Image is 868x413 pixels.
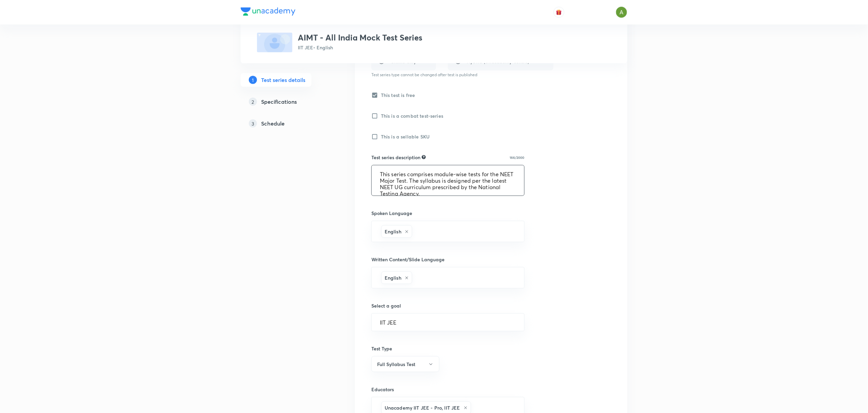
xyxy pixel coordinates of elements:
button: Open [520,407,522,409]
h6: Unacademy IIT JEE - Pro, IIT JEE [385,404,460,411]
h6: This test is free [381,92,415,99]
button: Open [520,322,522,323]
a: Company Logo [241,7,295,17]
button: Open [520,231,522,232]
button: avatar [553,7,564,18]
h6: Educators [371,386,525,393]
h6: This is a sellable SKU [381,133,430,140]
button: Full Syllabus Test [371,356,439,372]
p: 3 [249,119,257,128]
h6: English [385,274,401,281]
button: Open [520,277,522,279]
a: 2Specifications [241,95,333,109]
h6: Spoken Language [371,210,525,217]
h5: Specifications [261,98,297,106]
img: Ajay A [616,6,627,18]
p: IIT JEE • English [298,44,422,51]
h6: This is a combat test-series [381,112,443,119]
h6: Select a goal [371,302,525,309]
a: 3Schedule [241,117,333,130]
input: Select a goal [380,319,516,326]
h3: AIMT - All India Mock Test Series [298,33,422,43]
h6: English [385,228,401,235]
div: Explain about your test series, what you’ll be teaching, how it will help learners in their prepa... [422,154,426,160]
h6: Test Type [371,345,525,352]
textarea: This series comprises module-wise tests for the NEET Major Test. The syllabus is designed per the... [372,165,524,196]
h5: Schedule [261,119,285,128]
img: Company Logo [241,7,295,16]
p: Test series type cannot be changed after test is published [371,72,553,78]
p: 2 [249,98,257,106]
h6: Written Content/Slide Language [371,256,525,263]
h5: Test series details [261,76,305,84]
img: avatar [556,9,562,15]
p: 166/2000 [510,156,525,159]
p: 1 [249,76,257,84]
h6: Test series description [371,154,420,161]
img: fallback-thumbnail.png [257,33,292,52]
